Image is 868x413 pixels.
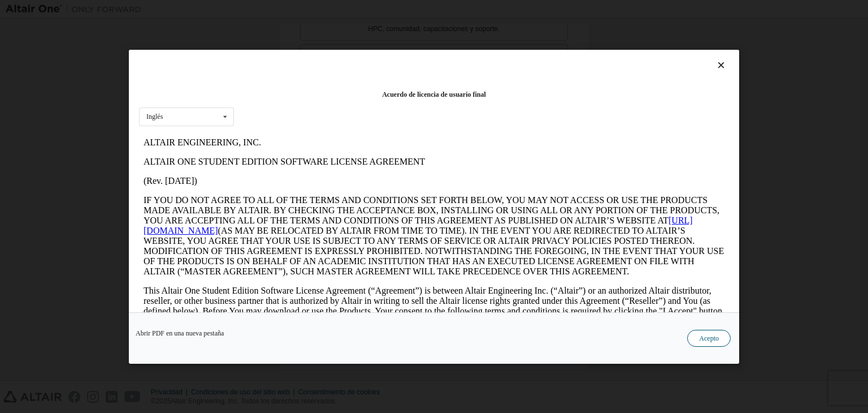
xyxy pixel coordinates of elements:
[136,329,224,337] font: Abrir PDF en una nueva pestaña
[136,330,224,337] a: Abrir PDF en una nueva pestaña
[5,43,585,53] p: (Rev. [DATE])
[5,83,554,102] a: [URL][DOMAIN_NAME]
[5,153,585,193] p: This Altair One Student Edition Software License Agreement (“Agreement”) is between Altair Engine...
[699,334,719,342] font: Acepto
[5,5,585,15] p: ALTAIR ENGINEERING, INC.
[5,24,585,34] p: ALTAIR ONE STUDENT EDITION SOFTWARE LICENSE AGREEMENT
[382,91,486,98] font: Acuerdo de licencia de usuario final
[687,330,731,347] button: Acepto
[146,113,163,121] font: Inglés
[5,62,585,144] p: IF YOU DO NOT AGREE TO ALL OF THE TERMS AND CONDITIONS SET FORTH BELOW, YOU MAY NOT ACCESS OR USE...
